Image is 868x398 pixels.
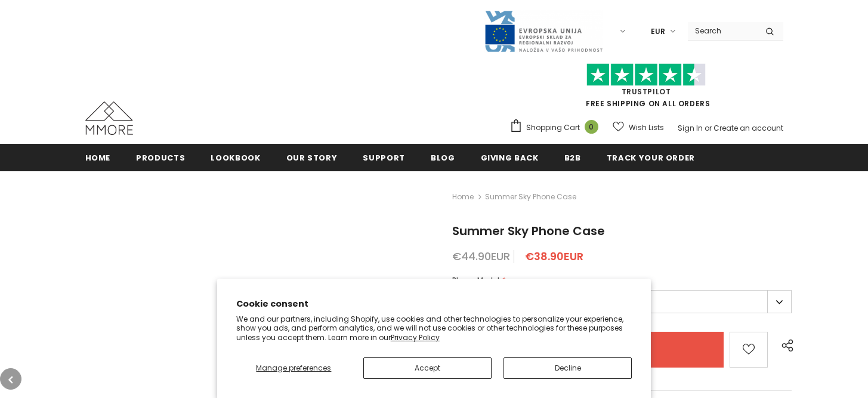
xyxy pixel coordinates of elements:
[525,249,583,264] span: €38.90EUR
[236,314,632,343] p: We and our partners, including Shopify, use cookies and other technologies to personalize your ex...
[85,101,133,135] img: MMORE Cases
[622,87,671,97] a: Trustpilot
[484,10,603,53] img: Javni Razpis
[136,144,185,171] a: Products
[363,144,405,171] a: support
[85,144,111,171] a: Home
[286,152,338,163] span: Our Story
[452,223,605,239] span: Summer Sky Phone Case
[256,363,331,373] span: Manage preferences
[481,144,539,171] a: Giving back
[613,117,664,138] a: Wish Lists
[713,123,783,133] a: Create an account
[236,357,351,379] button: Manage preferences
[363,152,405,163] span: support
[136,152,185,163] span: Products
[705,123,712,133] span: or
[607,152,695,163] span: Track your order
[585,120,598,134] span: 0
[678,123,703,133] a: Sign In
[363,357,492,379] button: Accept
[236,298,632,310] h2: Cookie consent
[431,152,455,163] span: Blog
[586,63,706,87] img: Trust Pilot Stars
[484,26,603,36] a: Javni Razpis
[509,119,604,137] a: Shopping Cart 0
[509,69,783,109] span: FREE SHIPPING ON ALL ORDERS
[564,152,581,163] span: B2B
[688,22,756,39] input: Search Site
[503,357,632,379] button: Decline
[211,144,260,171] a: Lookbook
[211,152,260,163] span: Lookbook
[485,190,576,204] span: Summer Sky Phone Case
[564,144,581,171] a: B2B
[286,144,338,171] a: Our Story
[629,122,664,134] span: Wish Lists
[431,144,455,171] a: Blog
[391,332,440,343] a: Privacy Policy
[452,249,510,264] span: €44.90EUR
[85,152,111,163] span: Home
[452,190,474,204] a: Home
[607,144,695,171] a: Track your order
[481,152,539,163] span: Giving back
[452,275,499,285] span: Phone Model
[526,122,580,134] span: Shopping Cart
[651,26,665,38] span: EUR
